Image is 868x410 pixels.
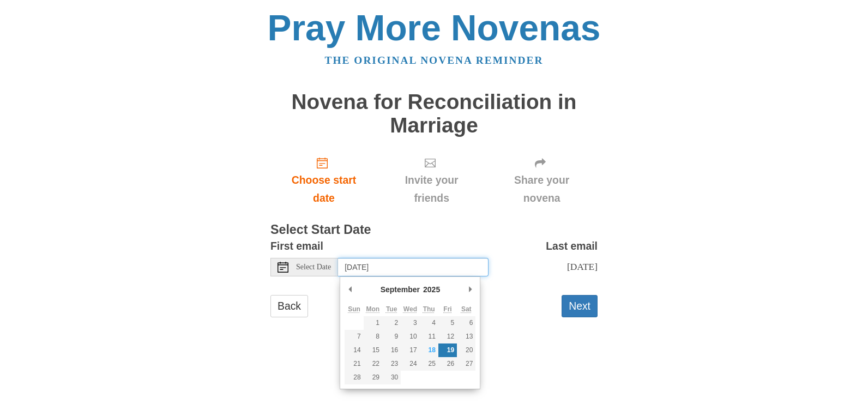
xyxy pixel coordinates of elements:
[338,258,489,276] input: Use the arrow keys to pick a date
[457,357,475,371] button: 27
[270,295,308,317] a: Back
[382,357,401,371] button: 23
[296,263,331,271] span: Select Date
[366,305,380,313] abbr: Monday
[420,343,438,357] button: 18
[421,281,442,298] div: 2025
[461,305,472,313] abbr: Saturday
[401,357,419,371] button: 24
[382,330,401,343] button: 9
[438,316,457,330] button: 5
[497,171,587,207] span: Share your novena
[364,371,382,384] button: 29
[364,357,382,371] button: 22
[382,343,401,357] button: 16
[325,55,544,66] a: The original novena reminder
[386,305,397,313] abbr: Tuesday
[377,148,486,213] div: Click "Next" to confirm your start date first.
[438,330,457,343] button: 12
[348,305,360,313] abbr: Sunday
[268,8,601,48] a: Pray More Novenas
[345,357,363,371] button: 21
[443,305,451,313] abbr: Friday
[457,316,475,330] button: 6
[420,357,438,371] button: 25
[364,343,382,357] button: 15
[420,330,438,343] button: 11
[270,91,598,137] h1: Novena for Reconciliation in Marriage
[281,171,366,207] span: Choose start date
[486,148,598,213] div: Click "Next" to confirm your start date first.
[423,305,435,313] abbr: Thursday
[401,343,419,357] button: 17
[403,305,417,313] abbr: Wednesday
[438,343,457,357] button: 19
[388,171,475,207] span: Invite your friends
[457,330,475,343] button: 13
[401,316,419,330] button: 3
[379,281,421,298] div: September
[345,330,363,343] button: 7
[364,330,382,343] button: 8
[270,237,323,255] label: First email
[465,281,475,298] button: Next Month
[382,371,401,384] button: 30
[546,237,598,255] label: Last email
[401,330,419,343] button: 10
[420,316,438,330] button: 4
[457,343,475,357] button: 20
[345,371,363,384] button: 28
[567,261,598,272] span: [DATE]
[438,357,457,371] button: 26
[562,295,598,317] button: Next
[364,316,382,330] button: 1
[345,343,363,357] button: 14
[345,281,355,298] button: Previous Month
[270,223,598,237] h3: Select Start Date
[270,148,377,213] a: Choose start date
[382,316,401,330] button: 2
